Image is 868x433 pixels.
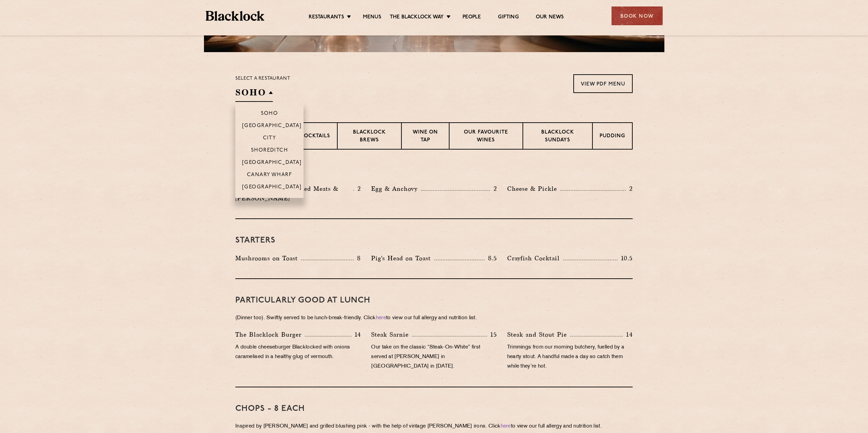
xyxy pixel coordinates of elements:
p: 14 [623,330,633,339]
p: Steak Sarnie [371,330,412,339]
p: Crayfish Cocktail [507,253,563,263]
p: Select a restaurant [235,74,290,83]
p: (Dinner too). Swiftly served to be lunch-break-friendly. Click to view our full allergy and nutri... [235,313,633,323]
p: Inspired by [PERSON_NAME] and grilled blushing pink - with the help of vintage [PERSON_NAME] iron... [235,422,633,431]
p: 2 [354,184,361,193]
a: Our News [536,14,564,21]
p: Shoreditch [251,148,288,154]
h3: Chops - 8 each [235,404,633,413]
p: Cheese & Pickle [507,184,560,194]
p: 10.5 [618,254,633,263]
p: Our take on the classic “Steak-On-White” first served at [PERSON_NAME] in [GEOGRAPHIC_DATA] in [D... [371,343,497,371]
h2: SOHO [235,87,273,102]
a: People [462,14,481,21]
p: 8 [354,254,361,263]
p: Our favourite wines [456,129,515,145]
p: 14 [351,330,361,339]
p: Egg & Anchovy [371,184,421,194]
a: View PDF Menu [573,74,633,93]
p: 8.5 [485,254,497,263]
p: Trimmings from our morning butchery, fuelled by a hearty stout. A handful made a day so catch the... [507,343,633,371]
h3: Pre Chop Bites [235,167,633,175]
a: Gifting [498,14,518,21]
a: here [501,424,511,429]
p: 15 [487,330,497,339]
p: [GEOGRAPHIC_DATA] [242,160,302,167]
p: Blacklock Brews [344,129,394,145]
a: Restaurants [309,14,344,21]
h3: PARTICULARLY GOOD AT LUNCH [235,296,633,305]
p: Wine on Tap [409,129,442,145]
h3: Starters [235,236,633,245]
p: [GEOGRAPHIC_DATA] [242,184,302,191]
p: Blacklock Sundays [530,129,585,145]
p: Soho [261,111,278,118]
a: here [376,315,386,321]
p: [GEOGRAPHIC_DATA] [242,123,302,130]
p: Cocktails [300,133,330,141]
a: Menus [363,14,381,21]
p: Steak and Stout Pie [507,330,570,339]
p: Canary Wharf [247,172,292,179]
p: A double cheeseburger Blacklocked with onions caramelised in a healthy glug of vermouth. [235,343,361,362]
p: Pudding [600,133,625,141]
p: The Blacklock Burger [235,330,305,339]
img: BL_Textured_Logo-footer-cropped.svg [206,11,265,21]
p: City [263,135,276,142]
p: 2 [626,184,633,193]
p: Mushrooms on Toast [235,253,301,263]
p: 2 [490,184,497,193]
p: Pig's Head on Toast [371,253,434,263]
div: Book Now [612,6,663,25]
a: The Blacklock Way [390,14,444,21]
